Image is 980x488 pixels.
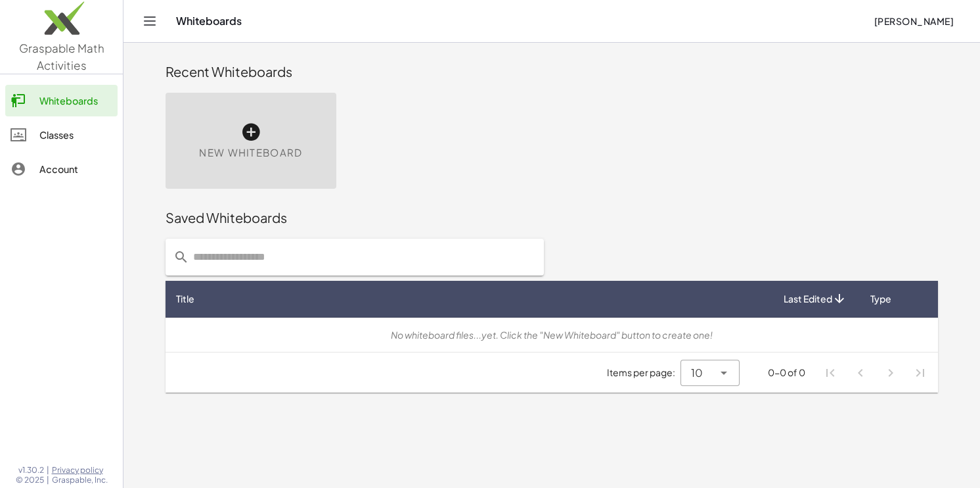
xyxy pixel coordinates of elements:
a: Privacy policy [52,465,108,476]
span: © 2025 [16,475,44,485]
a: Account [5,153,118,185]
nav: Pagination Navigation [816,358,935,388]
div: Account [39,161,112,177]
div: Recent Whiteboards [166,62,938,81]
a: Classes [5,119,118,151]
span: 10 [691,365,703,381]
span: Last Edited [784,292,832,306]
span: Graspable Math Activities [19,41,104,72]
span: v1.30.2 [18,465,44,476]
div: No whiteboard files...yet. Click the "New Whiteboard" button to create one! [176,328,927,342]
span: | [47,465,49,476]
span: [PERSON_NAME] [874,15,954,27]
span: | [47,475,49,485]
button: Toggle navigation [139,11,160,32]
button: [PERSON_NAME] [863,9,964,33]
span: Type [870,292,891,306]
div: Whiteboards [39,93,112,109]
div: Classes [39,127,112,143]
span: Title [176,292,194,306]
span: Items per page: [607,366,680,379]
a: Whiteboards [5,85,118,116]
i: prepended action [173,249,189,265]
span: Graspable, Inc. [52,475,108,485]
div: 0-0 of 0 [768,366,805,379]
div: Saved Whiteboards [166,208,938,227]
span: New Whiteboard [199,145,302,160]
